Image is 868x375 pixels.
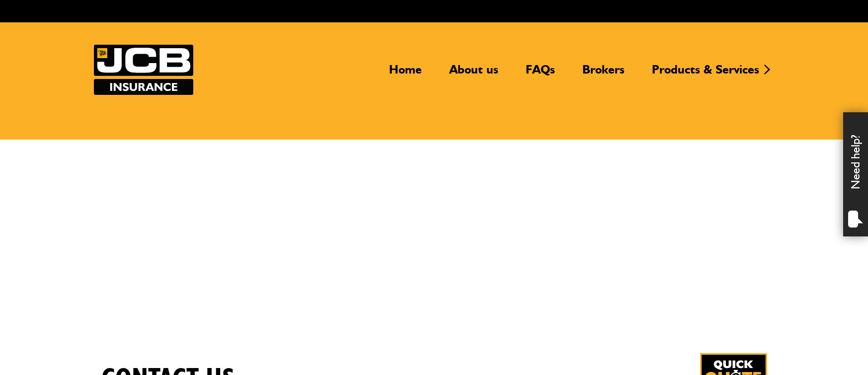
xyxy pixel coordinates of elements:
[94,45,193,95] img: JCB Insurance Services logo
[442,62,506,85] a: About us
[644,62,767,85] a: Products & Services
[94,45,193,95] a: JCB Insurance Services
[382,62,429,85] a: Home
[843,112,868,236] div: Need help?
[518,62,562,85] a: FAQs
[575,62,632,85] a: Brokers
